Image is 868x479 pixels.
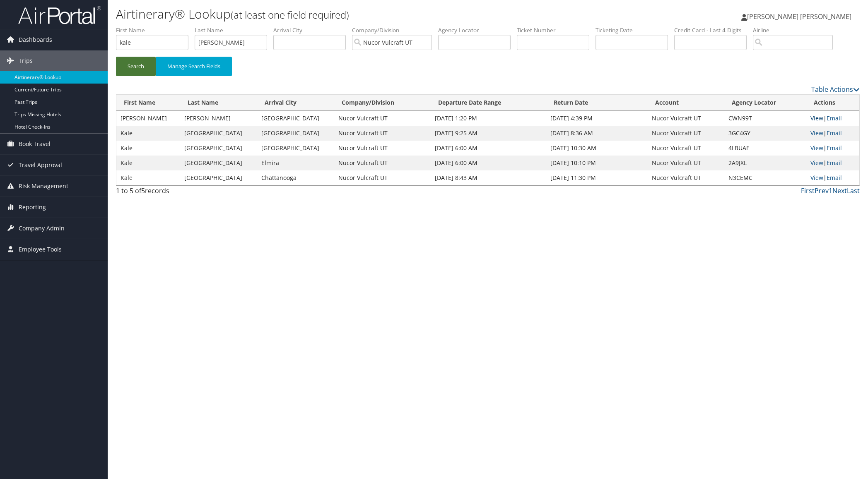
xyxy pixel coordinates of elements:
span: Book Travel [19,134,51,154]
th: Company/Division [334,95,431,111]
td: [GEOGRAPHIC_DATA] [180,141,257,156]
span: Risk Management [19,176,68,196]
td: [PERSON_NAME] [116,111,180,126]
a: View [810,114,823,122]
th: Return Date: activate to sort column ascending [546,95,647,111]
a: Table Actions [811,85,860,94]
td: | [806,111,859,126]
td: [GEOGRAPHIC_DATA] [257,141,334,156]
a: [PERSON_NAME] [PERSON_NAME] [741,4,860,29]
td: Nucor Vulcraft UT [334,111,431,126]
td: N3CEMC [724,170,806,185]
td: [GEOGRAPHIC_DATA] [180,170,257,185]
span: [PERSON_NAME] [PERSON_NAME] [747,12,851,21]
th: First Name: activate to sort column ascending [116,95,180,111]
a: 1 [829,186,832,195]
a: Last [847,186,860,195]
td: [DATE] 10:10 PM [546,156,647,170]
th: Arrival City: activate to sort column ascending [257,95,334,111]
span: 5 [141,186,145,195]
td: Nucor Vulcraft UT [648,126,724,141]
td: Kale [116,126,180,141]
button: Search [116,57,156,76]
a: Email [827,114,842,122]
td: Kale [116,170,180,185]
td: [DATE] 8:43 AM [431,170,546,185]
label: Airline [753,26,839,34]
span: Dashboards [19,29,52,50]
a: Next [832,186,847,195]
th: Agency Locator: activate to sort column ascending [724,95,806,111]
td: Nucor Vulcraft UT [648,111,724,126]
td: | [806,170,859,185]
td: [DATE] 6:00 AM [431,141,546,156]
td: [GEOGRAPHIC_DATA] [180,126,257,141]
label: First Name [116,26,195,34]
a: Email [827,174,842,182]
td: [DATE] 8:36 AM [546,126,647,141]
a: Email [827,144,842,152]
td: [DATE] 11:30 PM [546,170,647,185]
span: Reporting [19,197,46,218]
th: Departure Date Range: activate to sort column ascending [431,95,546,111]
label: Arrival City [273,26,352,34]
img: airportal-logo.png [18,5,101,25]
td: 4LBUAE [724,141,806,156]
td: [DATE] 9:25 AM [431,126,546,141]
td: [GEOGRAPHIC_DATA] [180,156,257,170]
a: View [810,174,823,182]
a: Email [827,129,842,137]
a: First [801,186,815,195]
td: CWN99T [724,111,806,126]
label: Agency Locator [438,26,517,34]
td: 2A9JXL [724,156,806,170]
td: | [806,126,859,141]
a: Prev [815,186,829,195]
a: View [810,159,823,167]
td: Kale [116,141,180,156]
td: | [806,156,859,170]
h1: Airtinerary® Lookup [116,5,612,23]
label: Last Name [195,26,273,34]
span: Employee Tools [19,239,62,260]
td: Kale [116,156,180,170]
td: Nucor Vulcraft UT [334,126,431,141]
a: View [810,129,823,137]
td: Nucor Vulcraft UT [334,156,431,170]
div: 1 to 5 of records [116,186,293,200]
td: [DATE] 6:00 AM [431,156,546,170]
td: Nucor Vulcraft UT [334,141,431,156]
td: Nucor Vulcraft UT [648,170,724,185]
label: Ticket Number [517,26,596,34]
button: Manage Search Fields [156,57,232,76]
th: Actions [806,95,859,111]
label: Credit Card - Last 4 Digits [674,26,753,34]
th: Account: activate to sort column ascending [648,95,724,111]
td: [DATE] 4:39 PM [546,111,647,126]
th: Last Name: activate to sort column ascending [180,95,257,111]
span: Travel Approval [19,155,62,175]
span: Company Admin [19,218,65,239]
td: [GEOGRAPHIC_DATA] [257,111,334,126]
td: [DATE] 10:30 AM [546,141,647,156]
label: Company/Division [352,26,438,34]
td: Elmira [257,156,334,170]
span: Trips [19,50,33,71]
td: [DATE] 1:20 PM [431,111,546,126]
td: [PERSON_NAME] [180,111,257,126]
a: View [810,144,823,152]
td: Nucor Vulcraft UT [648,156,724,170]
small: (at least one field required) [231,8,349,22]
td: 3GC4GY [724,126,806,141]
td: | [806,141,859,156]
label: Ticketing Date [596,26,674,34]
td: [GEOGRAPHIC_DATA] [257,126,334,141]
td: Nucor Vulcraft UT [334,170,431,185]
td: Nucor Vulcraft UT [648,141,724,156]
td: Chattanooga [257,170,334,185]
a: Email [827,159,842,167]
